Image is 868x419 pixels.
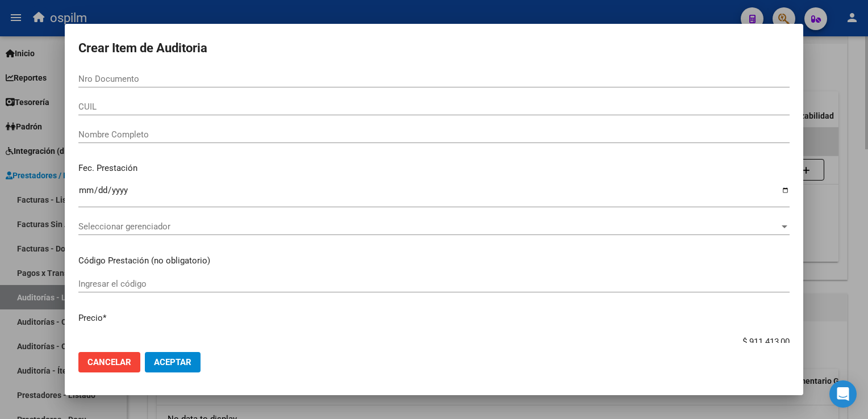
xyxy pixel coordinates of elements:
div: Open Intercom Messenger [829,380,857,408]
p: Fec. Prestación [78,162,790,175]
button: Cancelar [78,352,140,372]
p: Código Prestación (no obligatorio) [78,254,790,267]
h2: Crear Item de Auditoria [78,37,790,59]
span: Cancelar [87,357,131,367]
span: Aceptar [154,357,191,367]
button: Aceptar [145,352,201,372]
p: Precio [78,312,790,325]
span: Seleccionar gerenciador [78,221,779,232]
